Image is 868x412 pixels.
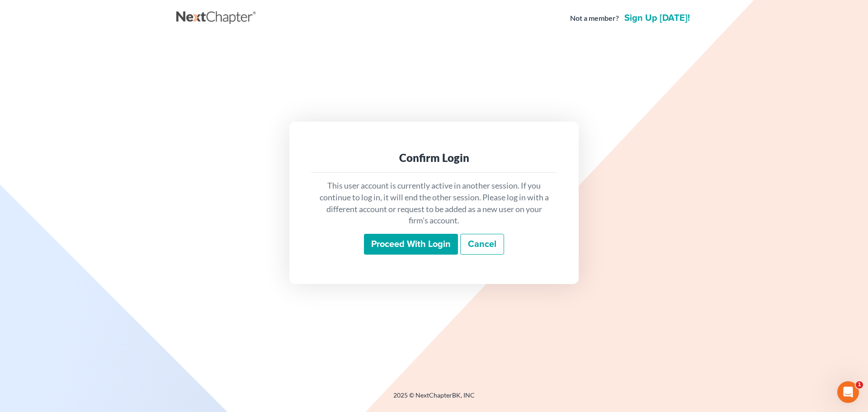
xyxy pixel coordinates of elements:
[176,391,692,407] div: 2025 © NextChapterBK, INC
[570,13,619,24] strong: Not a member?
[318,180,550,227] p: This user account is currently active in another session. If you continue to log in, it will end ...
[623,14,692,23] a: Sign up [DATE]!
[837,381,859,403] iframe: Intercom live chat
[364,234,458,255] input: Proceed with login
[856,381,863,388] span: 1
[460,234,504,255] a: Cancel
[318,151,550,165] div: Confirm Login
